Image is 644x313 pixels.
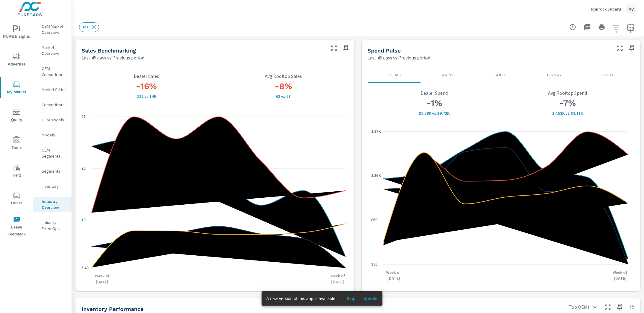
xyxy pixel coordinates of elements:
[33,130,72,139] div: Models
[565,302,601,312] div: Top OEMs
[2,25,31,40] span: PURE Insights
[581,21,593,33] button: "Export Report to PDF"
[42,219,67,232] p: Industry Fixed Ops
[2,192,31,207] span: Driver
[42,168,67,174] p: Segments
[79,25,92,29] span: MT
[42,23,67,35] p: OEM Market Overview
[33,182,72,191] div: Inventory
[33,218,72,233] div: Industry Fixed Ops
[42,183,67,189] p: Inventory
[33,167,72,176] div: Segments
[371,262,377,267] text: 356
[368,54,431,61] p: Last 45 days vs Previous period
[627,302,637,312] button: Minimize Widget
[610,21,622,33] button: Apply Filters
[33,64,72,79] div: OEM Competitors
[33,145,72,161] div: OEM Segments
[505,98,631,108] h3: -7%
[42,132,67,138] p: Models
[2,136,31,151] span: Tools
[368,47,401,54] h5: Spend Pulse
[219,73,348,79] p: Avg Rooftop Sales
[42,102,67,108] p: Competitors
[82,54,144,61] p: Last 45 days vs Previous period
[42,117,67,123] p: OEM Models
[219,94,348,99] p: 62 vs 68
[626,4,637,14] div: AV
[341,294,361,303] button: Skip
[42,198,67,210] p: Industry Overview
[33,22,72,37] div: OEM Market Overview
[603,302,613,312] button: Make Fullscreen
[615,302,625,312] span: Save this to your personalized report
[2,109,31,123] span: Query
[505,90,631,96] p: Avg Rooftop Spend
[219,81,348,91] h3: -8%
[33,85,72,94] div: Market Editor
[361,294,380,303] button: Update
[82,266,89,270] text: 6.49
[33,43,72,58] div: Market Overview
[82,115,86,119] text: 27
[371,129,381,134] text: 1.87K
[91,273,113,285] p: Week of [DATE]
[363,296,378,301] span: Update
[327,273,348,285] p: Week of [DATE]
[33,100,72,109] div: Competitors
[533,72,576,78] p: Display
[586,72,630,78] p: Video
[0,18,33,240] div: nav menu
[371,98,498,108] h3: -1%
[82,47,136,54] h5: Sales Benchmarking
[82,218,86,222] text: 13
[341,43,351,53] span: Save this to your personalized report
[615,43,625,53] button: Make Fullscreen
[329,43,339,53] button: Make Fullscreen
[505,111,631,116] p: $7,527 vs $8,110
[627,43,637,53] span: Save this to your personalized report
[82,81,211,91] h3: -16%
[371,174,381,178] text: 1.36K
[371,111,498,116] p: $9,577 vs $9,718
[266,296,337,301] span: A new version of this app is available!
[2,216,31,238] span: Leave Feedback
[591,6,621,12] p: Rimrock Subaru
[82,166,86,171] text: 20
[479,72,523,78] p: Social
[371,90,498,96] p: Dealer Spend
[610,269,631,281] p: Week of [DATE]
[2,164,31,179] span: Tier2
[33,115,72,124] div: OEM Models
[371,218,377,222] text: 860
[2,81,31,96] span: My Market
[82,73,211,79] p: Dealer Sales
[2,53,31,68] span: Advertise
[625,21,637,33] button: Select Date Range
[79,22,99,32] div: MT
[33,197,72,212] div: Industry Overview
[42,65,67,78] p: OEM Competitors
[82,306,143,312] h5: Inventory Performance
[82,94,211,99] p: 122 vs 146
[344,296,358,301] span: Skip
[426,72,469,78] p: Search
[596,21,608,33] button: Print Report
[383,269,404,281] p: Week of [DATE]
[42,44,67,56] p: Market Overview
[373,72,416,78] p: Overall
[42,87,67,93] p: Market Editor
[42,147,67,159] p: OEM Segments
